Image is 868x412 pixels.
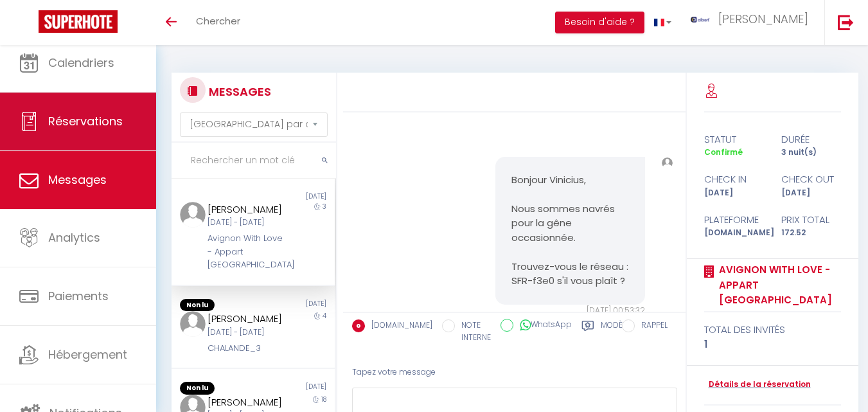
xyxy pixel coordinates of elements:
[323,311,326,321] span: 4
[253,382,335,395] div: [DATE]
[718,11,808,27] span: [PERSON_NAME]
[662,157,673,168] img: ...
[180,382,215,395] span: Non lu
[208,327,286,339] div: [DATE] - [DATE]
[772,212,849,228] div: Prix total
[10,5,49,44] button: Ouvrir le widget de chat LiveChat
[208,232,286,271] div: Avignon With Love - Appart [GEOGRAPHIC_DATA]
[838,14,854,30] img: logout
[695,212,772,228] div: Plateforme
[695,172,772,187] div: check in
[180,202,206,228] img: ...
[208,395,286,410] div: [PERSON_NAME]
[704,147,743,157] span: Confirmé
[511,173,629,289] pre: Bonjour Vinicius, Nous sommes navrés pour la gêne occasionnée. Trouvez-vous le réseau : SFR-f3e0 ...
[208,202,286,217] div: [PERSON_NAME]
[555,12,644,33] button: Besoin d'aide ?
[180,311,206,337] img: ...
[48,229,100,246] span: Analytics
[691,17,710,22] img: ...
[39,10,118,33] img: Super Booking
[196,14,240,28] span: Chercher
[365,319,432,334] label: [DOMAIN_NAME]
[772,187,849,199] div: [DATE]
[455,319,491,344] label: NOTE INTERNE
[48,172,107,188] span: Messages
[352,357,677,388] div: Tapez votre message
[772,147,849,159] div: 3 nuit(s)
[695,227,772,239] div: [DOMAIN_NAME]
[48,55,114,71] span: Calendriers
[772,132,849,147] div: durée
[48,346,127,363] span: Hébergement
[714,262,842,308] a: Avignon With Love - Appart [GEOGRAPHIC_DATA]
[601,319,635,346] label: Modèles
[253,192,335,202] div: [DATE]
[513,319,572,333] label: WhatsApp
[695,187,772,199] div: [DATE]
[704,379,811,391] a: Détails de la réservation
[208,311,286,327] div: [PERSON_NAME]
[323,202,326,211] span: 3
[206,77,271,106] h3: MESSAGES
[772,227,849,239] div: 172.52
[695,132,772,147] div: statut
[635,319,668,334] label: RAPPEL
[321,395,326,404] span: 18
[48,113,123,129] span: Réservations
[180,299,215,312] span: Non lu
[208,217,286,229] div: [DATE] - [DATE]
[253,299,335,312] div: [DATE]
[704,322,842,337] div: total des invités
[772,172,849,187] div: check out
[208,342,286,355] div: CHALANDE_3
[495,305,645,317] div: [DATE] 00:53:32
[704,337,842,352] div: 1
[172,143,336,179] input: Rechercher un mot clé
[48,288,109,304] span: Paiements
